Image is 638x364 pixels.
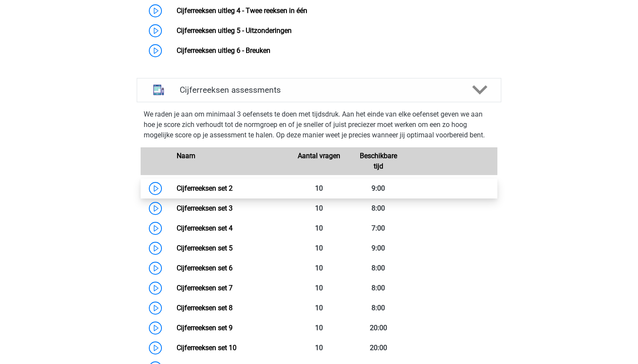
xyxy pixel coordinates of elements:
a: Cijferreeksen uitleg 5 - Uitzonderingen [177,26,292,35]
a: Cijferreeksen set 3 [177,204,233,212]
img: cijferreeksen assessments [148,79,170,101]
a: Cijferreeksen uitleg 6 - Breuken [177,46,270,55]
a: Cijferreeksen uitleg 4 - Twee reeksen in één [177,6,307,15]
div: Naam [170,151,289,172]
a: Cijferreeksen set 10 [177,344,237,352]
a: Cijferreeksen set 4 [177,224,233,232]
a: Cijferreeksen set 8 [177,304,233,312]
a: Cijferreeksen set 9 [177,324,233,332]
a: assessments Cijferreeksen assessments [133,78,505,102]
div: Beschikbare tijd [349,151,408,172]
a: Cijferreeksen set 6 [177,264,233,272]
a: Cijferreeksen set 5 [177,244,233,252]
a: Cijferreeksen set 7 [177,284,233,292]
a: Cijferreeksen set 2 [177,184,233,192]
p: We raden je aan om minimaal 3 oefensets te doen met tijdsdruk. Aan het einde van elke oefenset ge... [144,109,494,140]
h4: Cijferreeksen assessments [180,85,458,95]
div: Aantal vragen [289,151,349,172]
